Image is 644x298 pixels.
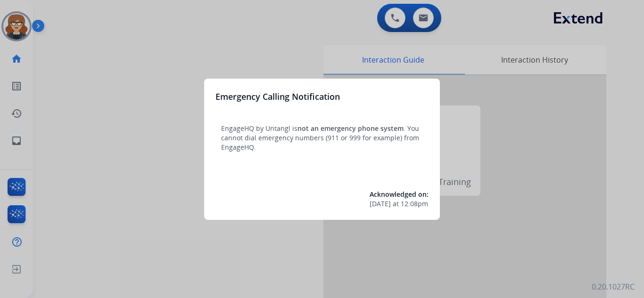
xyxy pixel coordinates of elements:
[297,124,404,133] span: not an emergency phone system
[370,190,429,199] span: Acknowledged on:
[401,199,428,209] span: 12:08pm
[592,281,635,292] p: 0.20.1027RC
[221,124,423,152] p: EngageHQ by Untangl is . You cannot dial emergency numbers (911 or 999 for example) from EngageHQ.
[370,199,391,209] span: [DATE]
[370,199,429,209] div: at
[215,90,340,103] h3: Emergency Calling Notification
